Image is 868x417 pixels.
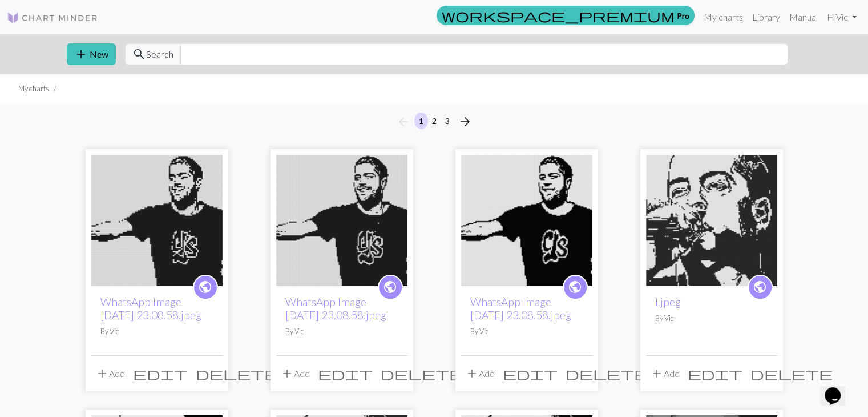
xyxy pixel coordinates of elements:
[198,278,212,296] span: public
[276,214,407,224] a: WhatsApp Image 2025-09-18 at 23.08.58.jpeg
[688,366,742,382] span: edit
[461,363,499,384] button: Add
[280,366,294,382] span: add
[276,363,314,384] button: Add
[383,278,397,296] span: public
[132,46,146,62] span: search
[91,214,223,224] a: WhatsApp Image 2025-09-18 at 23.08.58.jpeg
[566,366,648,382] span: delete
[820,371,857,406] iframe: chat widget
[133,366,188,382] span: edit
[753,276,767,299] i: public
[133,367,188,380] i: Edit
[688,367,742,380] i: Edit
[192,363,282,384] button: Delete
[285,295,386,322] a: WhatsApp Image [DATE] 23.08.58.jpeg
[285,326,398,337] p: By Vic
[454,113,477,131] button: Next
[74,46,88,62] span: add
[318,367,373,380] i: Edit
[563,275,588,300] a: public
[129,363,192,384] button: Edit
[442,7,675,23] span: workspace_premium
[650,366,664,382] span: add
[503,367,558,380] i: Edit
[461,155,592,286] img: WhatsApp Image 2025-09-18 at 23.08.58.jpeg
[646,363,684,384] button: Add
[655,295,681,308] a: l.jpeg
[146,47,173,61] span: Search
[414,113,428,129] button: 1
[318,366,373,382] span: edit
[655,313,768,324] p: By Vic
[684,363,746,384] button: Edit
[465,366,479,382] span: add
[383,276,397,299] i: public
[91,155,223,286] img: WhatsApp Image 2025-09-18 at 23.08.58.jpeg
[461,214,592,224] a: WhatsApp Image 2025-09-18 at 23.08.58.jpeg
[377,363,467,384] button: Delete
[646,214,777,224] a: l.jpeg
[441,113,454,129] button: 3
[568,276,582,299] i: public
[427,113,441,129] button: 2
[699,6,748,29] a: My charts
[276,155,407,286] img: WhatsApp Image 2025-09-18 at 23.08.58.jpeg
[646,155,777,286] img: l.jpeg
[7,11,98,25] img: Logo
[753,278,767,296] span: public
[458,114,472,130] span: arrow_forward
[470,326,583,337] p: By Vic
[67,43,116,65] button: New
[91,363,129,384] button: Add
[392,113,477,131] nav: Page navigation
[458,115,472,129] i: Next
[198,276,212,299] i: public
[750,366,833,382] span: delete
[748,6,785,29] a: Library
[18,83,49,94] li: My charts
[193,275,218,300] a: public
[785,6,822,29] a: Manual
[499,363,562,384] button: Edit
[100,326,213,337] p: By Vic
[562,363,652,384] button: Delete
[378,275,403,300] a: public
[470,295,571,322] a: WhatsApp Image [DATE] 23.08.58.jpeg
[503,366,558,382] span: edit
[568,278,582,296] span: public
[381,366,463,382] span: delete
[196,366,278,382] span: delete
[746,363,837,384] button: Delete
[822,6,861,29] a: HiVic
[748,275,773,300] a: public
[100,295,201,322] a: WhatsApp Image [DATE] 23.08.58.jpeg
[314,363,377,384] button: Edit
[437,6,695,25] a: Pro
[95,366,109,382] span: add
